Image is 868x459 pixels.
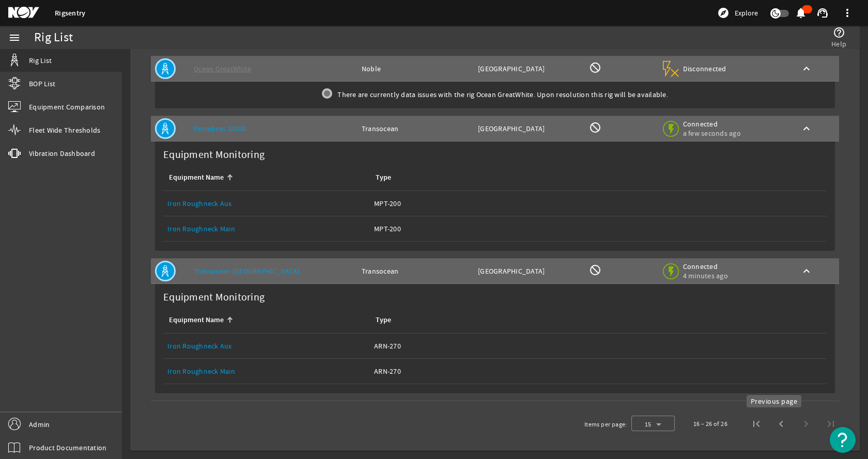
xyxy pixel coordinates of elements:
[29,55,52,66] span: Rig List
[478,266,581,276] div: [GEOGRAPHIC_DATA]
[478,64,581,74] div: [GEOGRAPHIC_DATA]
[362,64,470,74] div: Noble
[169,314,224,326] div: Equipment Name
[167,334,366,358] a: Iron Roughneck Aux
[374,172,818,183] div: Type
[769,411,794,436] button: Previous page
[374,314,818,326] div: Type
[29,148,95,159] span: Vibration Dashboard
[167,341,232,351] a: Iron Roughneck Aux
[831,39,846,49] span: Help
[376,314,391,326] div: Type
[167,199,232,208] a: Iron Roughneck Aux
[589,264,601,276] mat-icon: BOP Monitoring not available for this rig
[155,82,835,107] div: There are currently data issues with the rig Ocean GreatWhite. Upon resolution this rig will be a...
[34,33,73,43] div: Rig List
[693,419,727,429] div: 16 – 26 of 26
[8,147,21,160] mat-icon: vibration
[816,7,829,19] mat-icon: support_agent
[29,102,105,112] span: Equipment Comparison
[29,442,106,453] span: Product Documentation
[683,271,728,280] span: 4 minutes ago
[167,314,362,326] div: Equipment Name
[55,8,85,18] a: Rigsentry
[29,125,100,135] span: Fleet Wide Thresholds
[376,172,391,183] div: Type
[167,367,235,376] a: Iron Roughneck Main
[683,129,741,138] span: a few seconds ago
[167,216,366,241] a: Iron Roughneck Main
[374,198,823,209] div: MPT-200
[830,427,856,453] button: Open Resource Center
[683,64,727,73] span: Disconnected
[159,288,269,307] label: Equipment Monitoring
[683,262,728,271] span: Connected
[374,334,823,358] a: ARN-270
[362,123,470,134] div: Transocean
[322,88,332,99] img: grey.svg
[169,172,224,183] div: Equipment Name
[374,216,823,241] a: MPT-200
[167,191,366,216] a: Iron Roughneck Aux
[194,266,299,276] a: Transocean [GEOGRAPHIC_DATA]
[800,122,813,135] mat-icon: keyboard_arrow_up
[683,119,741,129] span: Connected
[800,265,813,277] mat-icon: keyboard_arrow_up
[167,224,235,233] a: Iron Roughneck Main
[589,61,601,74] mat-icon: BOP Monitoring not available for this rig
[29,419,50,430] span: Admin
[713,5,762,21] button: Explore
[374,341,823,351] div: ARN-270
[29,78,55,89] span: BOP List
[159,146,269,164] label: Equipment Monitoring
[167,359,366,384] a: Iron Roughneck Main
[167,172,362,183] div: Equipment Name
[374,191,823,216] a: MPT-200
[362,266,470,276] div: Transocean
[374,366,823,376] div: ARN-270
[374,224,823,234] div: MPT-200
[833,26,845,39] mat-icon: help_outline
[717,7,730,19] mat-icon: explore
[8,31,21,44] mat-icon: menu
[735,8,758,18] span: Explore
[835,1,860,25] button: more_vert
[374,359,823,384] a: ARN-270
[584,419,627,430] div: Items per page:
[800,62,813,75] mat-icon: keyboard_arrow_up
[478,123,581,134] div: [GEOGRAPHIC_DATA]
[795,7,807,19] mat-icon: notifications
[744,411,769,436] button: First page
[589,121,601,134] mat-icon: BOP Monitoring not available for this rig
[194,64,251,73] a: Ocean GreatWhite
[194,124,246,133] a: Petrobras 10000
